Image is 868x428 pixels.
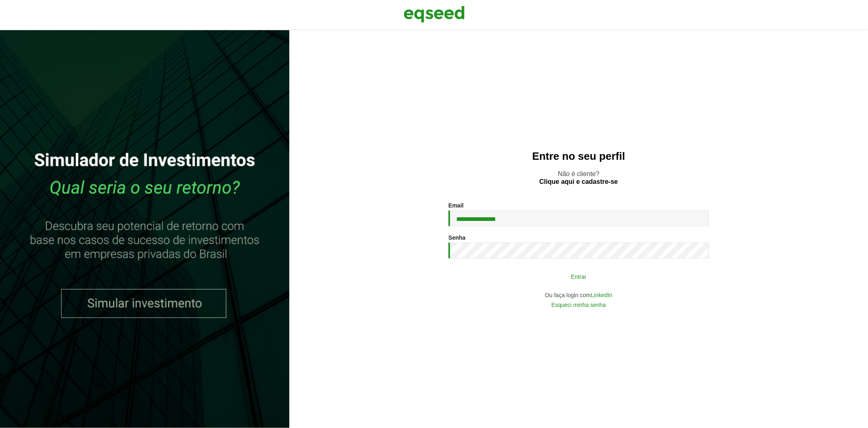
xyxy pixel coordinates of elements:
label: Email [448,203,464,208]
label: Senha [448,235,466,240]
button: Entrar [473,269,684,284]
div: Ou faça login com [448,292,709,298]
img: EqSeed Logo [404,4,465,24]
a: Esqueci minha senha [551,302,606,308]
a: LinkedIn [591,292,612,298]
p: Não é cliente? [306,170,852,185]
a: Clique aqui e cadastre-se [540,179,618,185]
h2: Entre no seu perfil [306,150,852,162]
